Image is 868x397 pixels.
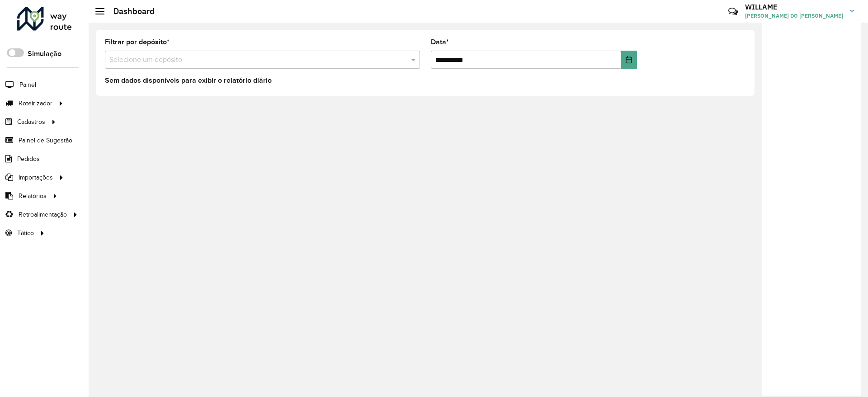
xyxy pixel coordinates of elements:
[17,117,45,127] span: Cadastros
[19,136,72,145] span: Painel de Sugestão
[621,51,637,69] button: Choose Date
[19,173,53,182] span: Importações
[17,228,34,238] span: Tático
[19,210,67,219] span: Retroalimentação
[28,48,61,59] label: Simulação
[105,37,170,47] label: Filtrar por depósito
[19,80,36,90] span: Painel
[19,191,47,201] span: Relatórios
[105,75,272,86] label: Sem dados disponíveis para exibir o relatório diário
[104,6,155,16] h2: Dashboard
[745,12,843,20] span: [PERSON_NAME] DO [PERSON_NAME]
[17,154,40,164] span: Pedidos
[723,2,743,21] a: Contato Rápido
[745,3,843,11] h3: WILLAME
[19,99,52,108] span: Roteirizador
[431,37,449,47] label: Data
